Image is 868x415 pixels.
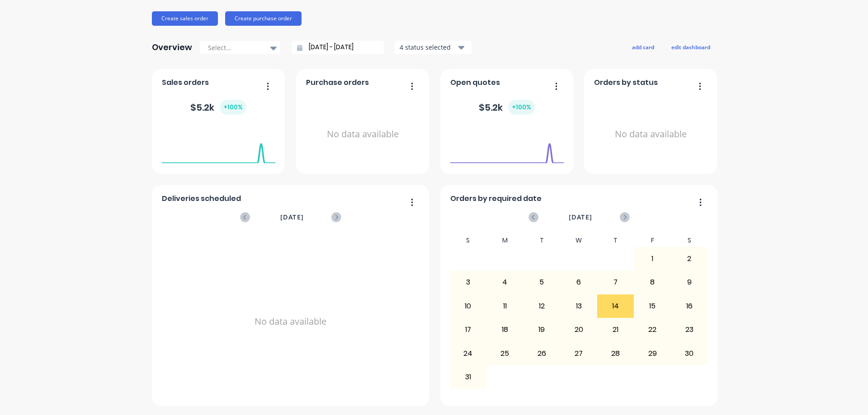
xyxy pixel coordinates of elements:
div: 9 [671,271,708,294]
div: W [560,234,597,247]
div: S [671,234,708,247]
div: 2 [671,247,708,270]
div: 6 [561,271,597,294]
div: 31 [450,366,486,388]
span: Deliveries scheduled [162,193,241,204]
div: 1 [634,247,670,270]
div: $ 5.2k [190,100,246,115]
div: 7 [598,271,634,294]
div: + 100 % [508,100,535,115]
button: Create purchase order [225,11,302,26]
div: 23 [671,318,708,341]
div: 21 [598,318,634,341]
div: $ 5.2k [479,100,535,115]
div: T [524,234,561,247]
div: 15 [634,295,670,317]
div: M [486,234,524,247]
button: add card [626,41,660,53]
span: [DATE] [569,212,592,222]
span: Purchase orders [306,77,369,88]
div: 27 [561,342,597,364]
span: Sales orders [162,77,209,88]
span: Orders by status [594,77,658,88]
button: edit dashboard [665,41,716,53]
div: 4 status selected [400,42,457,52]
div: F [634,234,671,247]
button: 4 status selected [395,41,472,54]
div: 14 [598,295,634,317]
div: 11 [487,295,523,317]
div: 26 [524,342,560,364]
div: 25 [487,342,523,364]
div: Overview [152,38,192,56]
div: 16 [671,295,708,317]
div: 3 [450,271,486,294]
div: S [450,234,487,247]
button: Create sales order [152,11,218,26]
div: 28 [598,342,634,364]
div: 24 [450,342,486,364]
div: 22 [634,318,670,341]
div: 30 [671,342,708,364]
div: 17 [450,318,486,341]
div: 19 [524,318,560,341]
div: No data available [306,92,420,177]
div: 10 [450,295,486,317]
div: No data available [162,234,420,409]
div: 20 [561,318,597,341]
div: 13 [561,295,597,317]
div: 29 [634,342,670,364]
span: Open quotes [450,77,500,88]
div: 5 [524,271,560,294]
div: 18 [487,318,523,341]
span: [DATE] [280,212,304,222]
div: 4 [487,271,523,294]
div: 12 [524,295,560,317]
div: 8 [634,271,670,294]
div: + 100 % [220,100,246,115]
span: Orders by required date [450,193,542,204]
div: T [597,234,634,247]
div: No data available [594,92,708,177]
